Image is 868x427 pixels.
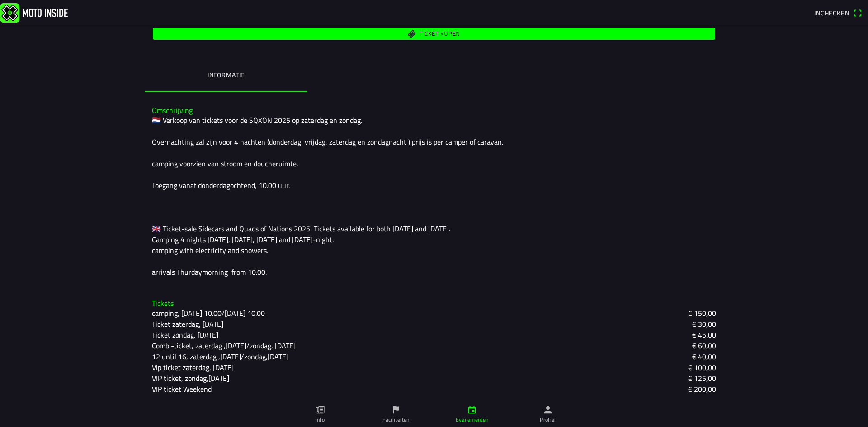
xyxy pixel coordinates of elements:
[315,405,325,415] ion-icon: paper
[316,416,325,424] ion-label: Info
[692,340,716,351] ion-text: € 60,00
[692,319,716,329] ion-text: € 30,00
[152,319,223,329] ion-text: Ticket zaterdag, [DATE]
[152,329,218,340] ion-text: Ticket zondag, [DATE]
[420,31,460,37] span: Ticket kopen
[152,106,716,115] h3: Omschrijving
[688,362,716,373] ion-text: € 100,00
[688,373,716,384] ion-text: € 125,00
[810,5,866,20] a: Incheckenqr scanner
[688,384,716,394] ion-text: € 200,00
[152,115,716,277] div: 🇳🇱 Verkoop van tickets voor de SQXON 2025 op zaterdag en zondag. Overnachting zal zijn voor 4 nac...
[456,416,489,424] ion-label: Evenementen
[692,329,716,340] ion-text: € 45,00
[391,405,401,415] ion-icon: flag
[467,405,477,415] ion-icon: calendar
[692,351,716,362] ion-text: € 40,00
[688,308,716,319] ion-text: € 150,00
[152,308,265,319] ion-text: camping, [DATE] 10.00/[DATE] 10.00
[152,340,296,351] ion-text: Combi-ticket, zaterdag ,[DATE]/zondag, [DATE]
[152,351,288,362] ion-text: 12 until 16, zaterdag ,[DATE]/zondag,[DATE]
[814,8,849,18] span: Inchecken
[208,70,245,80] ion-label: Informatie
[543,405,553,415] ion-icon: person
[152,299,716,308] h3: Tickets
[540,416,556,424] ion-label: Profiel
[152,384,212,394] ion-text: VIP ticket Weekend
[382,416,409,424] ion-label: Faciliteiten
[152,362,234,373] ion-text: Vip ticket zaterdag, [DATE]
[152,373,229,384] ion-text: VIP ticket, zondag,[DATE]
